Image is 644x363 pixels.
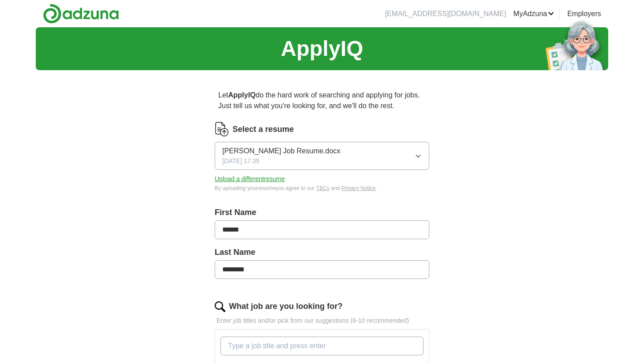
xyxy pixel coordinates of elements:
[220,337,424,355] input: Type a job title and press enter
[215,316,429,325] p: Enter job titles and/or pick from our suggestions (6-10 recommended)
[43,4,119,24] img: Adzuna logo
[215,174,285,184] button: Upload a differentresume
[222,156,259,166] span: [DATE] 17:35
[215,142,429,170] button: [PERSON_NAME] Job Resume.docx[DATE] 17:35
[567,8,601,19] a: Employers
[215,246,429,258] label: Last Name
[385,8,506,19] li: [EMAIL_ADDRESS][DOMAIN_NAME]
[228,91,255,99] strong: ApplyIQ
[222,146,340,156] span: [PERSON_NAME] Job Resume.docx
[215,86,429,115] p: Let do the hard work of searching and applying for jobs. Just tell us what you're looking for, an...
[341,185,376,191] a: Privacy Notice
[229,300,343,312] label: What job are you looking for?
[215,122,229,136] img: CV Icon
[215,184,429,192] div: By uploading your resume you agree to our and .
[316,185,330,191] a: T&Cs
[513,8,555,19] a: MyAdzuna
[281,33,363,65] h1: ApplyIQ
[215,301,225,312] img: search.png
[215,207,429,219] label: First Name
[233,123,294,135] label: Select a resume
